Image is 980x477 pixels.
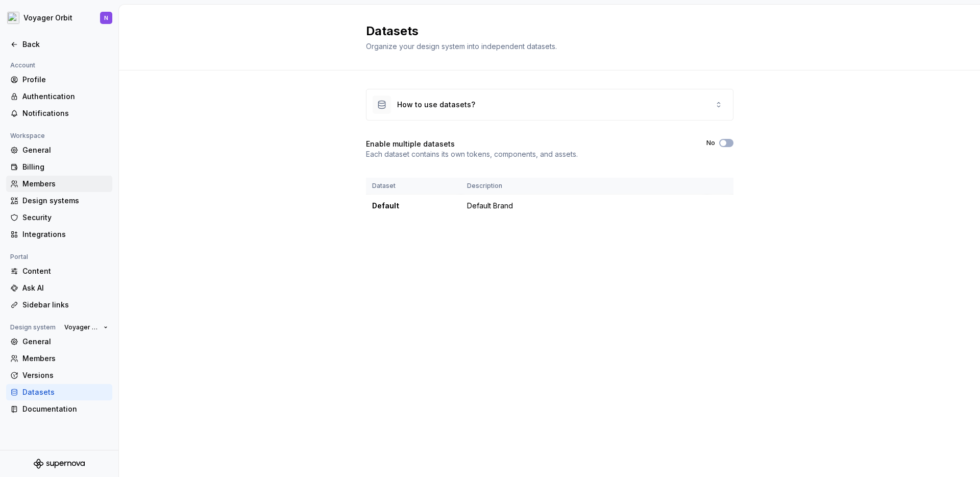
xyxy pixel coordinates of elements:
[64,323,100,331] span: Voyager Orbit
[6,130,49,142] div: Workspace
[6,59,39,71] div: Account
[22,229,108,240] div: Integrations
[22,179,108,189] div: Members
[6,321,60,333] div: Design system
[6,226,112,243] a: Integrations
[461,178,707,195] th: Description
[6,384,112,400] a: Datasets
[397,100,475,110] div: How to use datasets?
[22,145,108,155] div: General
[22,387,108,397] div: Datasets
[6,297,112,313] a: Sidebar links
[6,209,112,226] a: Security
[6,251,32,263] div: Portal
[22,196,108,206] div: Design systems
[366,23,721,39] h2: Datasets
[22,300,108,310] div: Sidebar links
[23,13,72,23] div: Voyager Orbit
[22,404,108,414] div: Documentation
[6,401,112,417] a: Documentation
[22,353,108,364] div: Members
[6,159,112,175] a: Billing
[22,39,108,50] div: Back
[22,212,108,223] div: Security
[6,176,112,192] a: Members
[6,142,112,158] a: General
[7,12,19,24] img: e5527c48-e7d1-4d25-8110-9641689f5e10.png
[6,350,112,367] a: Members
[6,367,112,384] a: Versions
[22,337,108,347] div: General
[22,266,108,276] div: Content
[22,283,108,293] div: Ask AI
[6,88,112,105] a: Authentication
[6,280,112,296] a: Ask AI
[6,193,112,209] a: Design systems
[34,459,85,469] svg: Supernova Logo
[706,139,715,147] label: No
[366,178,461,195] th: Dataset
[22,370,108,380] div: Versions
[372,201,455,211] div: Default
[22,108,108,118] div: Notifications
[22,75,108,85] div: Profile
[6,71,112,88] a: Profile
[2,7,116,29] button: Voyager OrbitN
[366,42,557,51] span: Organize your design system into independent datasets.
[366,149,578,159] p: Each dataset contains its own tokens, components, and assets.
[6,333,112,350] a: General
[461,195,707,218] td: Default Brand
[22,91,108,102] div: Authentication
[6,105,112,122] a: Notifications
[22,162,108,172] div: Billing
[366,139,455,149] h4: Enable multiple datasets
[104,14,108,22] div: N
[6,263,112,279] a: Content
[6,36,112,53] a: Back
